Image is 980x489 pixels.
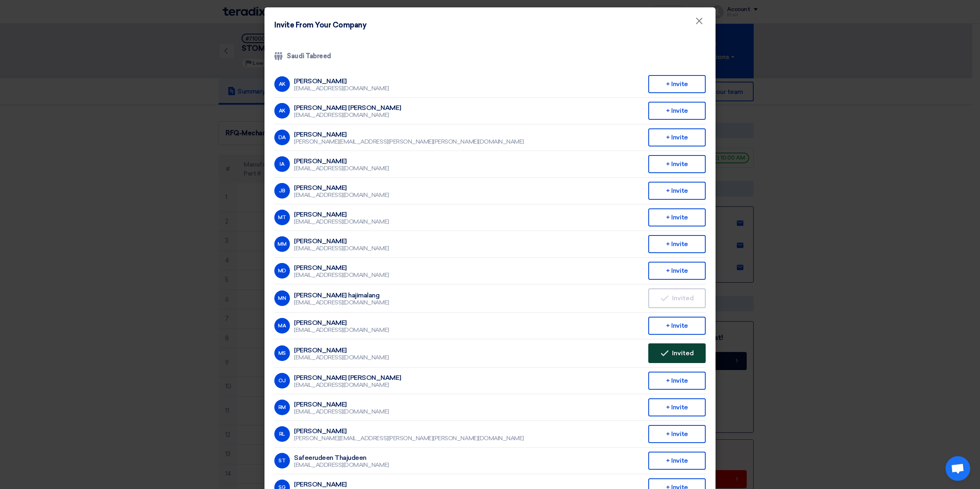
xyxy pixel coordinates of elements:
[294,462,389,469] div: [EMAIL_ADDRESS][DOMAIN_NAME]
[274,345,290,361] div: MS
[294,104,401,112] div: [PERSON_NAME] [PERSON_NAME]
[274,426,290,442] div: RL
[274,453,290,468] div: ST
[294,272,389,279] div: [EMAIL_ADDRESS][DOMAIN_NAME]
[294,238,389,245] div: [PERSON_NAME]
[274,76,290,92] div: AK
[648,155,706,173] div: + Invite
[294,347,389,354] div: [PERSON_NAME]
[274,263,290,279] div: MD
[294,158,389,165] div: [PERSON_NAME]
[294,354,389,361] div: [EMAIL_ADDRESS][DOMAIN_NAME]
[294,427,524,435] div: [PERSON_NAME]
[648,102,706,120] div: + Invite
[274,290,290,306] div: MN
[648,208,706,226] div: + Invite
[294,374,401,382] div: [PERSON_NAME] [PERSON_NAME]
[294,165,389,172] div: [EMAIL_ADDRESS][DOMAIN_NAME]
[274,51,706,61] div: Saudi Tabreed
[274,156,290,172] div: IA
[294,408,389,416] div: [EMAIL_ADDRESS][DOMAIN_NAME]
[672,295,694,302] span: Invited
[294,401,389,408] div: [PERSON_NAME]
[672,350,694,356] span: Invited
[648,75,706,93] div: + Invite
[294,138,524,146] div: [PERSON_NAME][EMAIL_ADDRESS][PERSON_NAME][PERSON_NAME][DOMAIN_NAME]
[274,103,290,119] div: AK
[648,425,706,443] div: + Invite
[648,235,706,253] div: + Invite
[648,128,706,146] div: + Invite
[294,327,389,334] div: [EMAIL_ADDRESS][DOMAIN_NAME]
[294,184,389,192] div: [PERSON_NAME]
[294,131,524,138] div: [PERSON_NAME]
[648,317,706,335] div: + Invite
[695,15,703,31] span: ×
[274,183,290,199] div: JB
[648,398,706,416] div: + Invite
[946,456,970,481] a: Open chat
[688,13,710,30] button: Close
[294,292,389,299] div: [PERSON_NAME] hajimalang
[294,112,401,119] div: [EMAIL_ADDRESS][DOMAIN_NAME]
[274,130,290,145] div: DA
[274,400,290,415] div: RM
[294,192,389,199] div: [EMAIL_ADDRESS][DOMAIN_NAME]
[294,264,389,272] div: [PERSON_NAME]
[274,20,366,31] h4: Invite From Your Company
[648,288,706,308] button: Invited
[294,481,389,488] div: [PERSON_NAME]
[648,262,706,280] div: + Invite
[274,373,290,388] div: OJ
[648,343,706,363] button: Invited
[294,85,389,92] div: [EMAIL_ADDRESS][DOMAIN_NAME]
[294,299,389,306] div: [EMAIL_ADDRESS][DOMAIN_NAME]
[648,182,706,200] div: + Invite
[294,319,389,327] div: [PERSON_NAME]
[648,372,706,390] div: + Invite
[294,382,401,389] div: [EMAIL_ADDRESS][DOMAIN_NAME]
[274,236,290,252] div: MM
[294,454,389,462] div: Safeerudeen Thajudeen
[294,78,389,85] div: [PERSON_NAME]
[274,318,290,334] div: MA
[294,218,389,226] div: [EMAIL_ADDRESS][DOMAIN_NAME]
[648,452,706,470] div: + Invite
[294,211,389,218] div: [PERSON_NAME]
[294,245,389,252] div: [EMAIL_ADDRESS][DOMAIN_NAME]
[294,435,524,442] div: [PERSON_NAME][EMAIL_ADDRESS][PERSON_NAME][PERSON_NAME][DOMAIN_NAME]
[274,210,290,225] div: MT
